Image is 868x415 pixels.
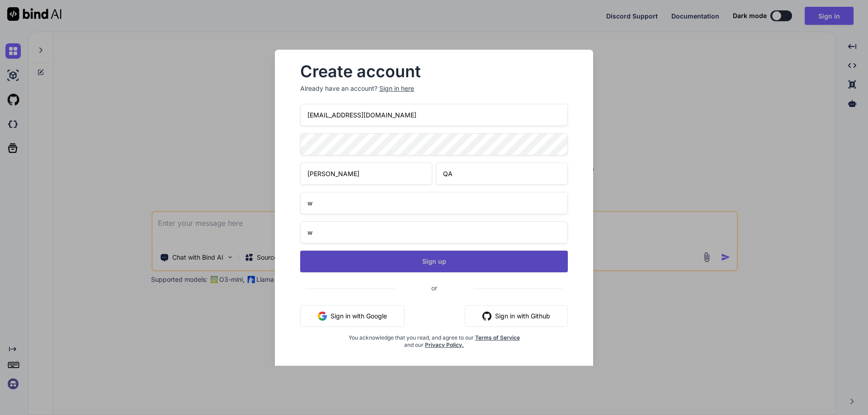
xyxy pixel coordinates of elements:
button: Sign up [300,251,568,272]
button: Sign in with Google [300,305,405,327]
img: github [482,312,491,321]
input: First Name [300,163,432,185]
div: Sign in here [379,84,414,93]
button: Sign in with Github [465,305,568,327]
input: Your company name [300,192,568,214]
a: Privacy Policy. [425,341,464,348]
h2: Create account [300,64,568,79]
img: google [318,312,327,321]
input: Last Name [436,163,568,185]
input: Company website [300,221,568,243]
span: or [395,277,473,299]
input: Email [300,104,568,126]
p: Already have an account? [300,84,568,93]
a: Terms of Service [475,334,520,341]
div: You acknowledge that you read, and agree to our and our [345,334,524,370]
